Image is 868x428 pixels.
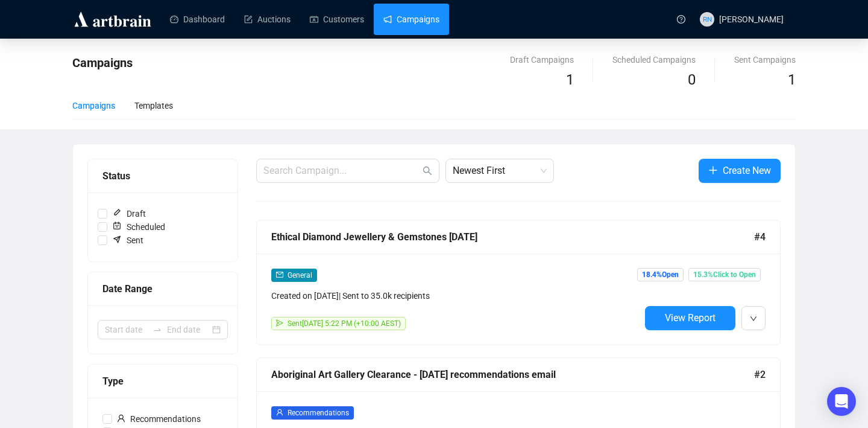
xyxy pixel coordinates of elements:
span: down [750,315,757,322]
div: Created on [DATE] | Sent to 35.0k recipients [271,289,640,302]
div: Ethical Diamond Jewellery & Gemstones [DATE] [271,229,754,244]
div: Sent Campaigns [734,53,796,66]
div: Scheduled Campaigns [612,53,696,66]
input: Search Campaign... [263,164,420,178]
span: General [288,271,312,279]
span: 18.4% Open [637,268,684,281]
span: user [276,409,283,416]
span: [PERSON_NAME] [719,14,784,24]
a: Ethical Diamond Jewellery & Gemstones [DATE]#4mailGeneralCreated on [DATE]| Sent to 35.0k recipie... [256,220,781,345]
span: #2 [754,367,766,382]
span: Campaigns [72,56,133,70]
div: Campaigns [72,99,115,112]
button: Create New [699,159,781,183]
div: Templates [134,99,173,112]
input: Start date [105,323,148,336]
span: Newest First [453,159,547,182]
span: Recommendations [112,412,206,426]
span: 0 [688,71,696,88]
span: View Report [665,312,715,324]
span: RN [702,13,712,25]
span: plus [708,165,718,175]
span: Sent [DATE] 5:22 PM (+10:00 AEST) [288,319,401,328]
div: Draft Campaigns [510,53,574,66]
span: Recommendations [288,409,349,417]
span: Sent [107,234,148,247]
span: swap-right [153,325,162,334]
div: Open Intercom Messenger [827,387,856,416]
div: Type [102,374,223,389]
span: 15.3% Click to Open [688,268,761,281]
input: End date [167,323,210,336]
span: 1 [566,71,574,88]
a: Campaigns [383,4,439,35]
a: Auctions [244,4,291,35]
span: Draft [107,207,151,220]
button: View Report [645,306,735,330]
span: mail [276,271,283,278]
span: Scheduled [107,220,170,234]
div: Aboriginal Art Gallery Clearance - [DATE] recommendations email [271,367,754,382]
span: send [276,319,283,327]
span: question-circle [677,15,685,24]
span: 1 [788,71,796,88]
span: to [153,325,162,334]
img: logo [72,10,153,29]
div: Status [102,168,223,184]
div: Date Range [102,281,223,296]
span: user [117,414,125,423]
span: search [423,166,432,176]
a: Dashboard [170,4,225,35]
a: Customers [310,4,364,35]
span: #4 [754,229,766,244]
span: Create New [723,163,771,178]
